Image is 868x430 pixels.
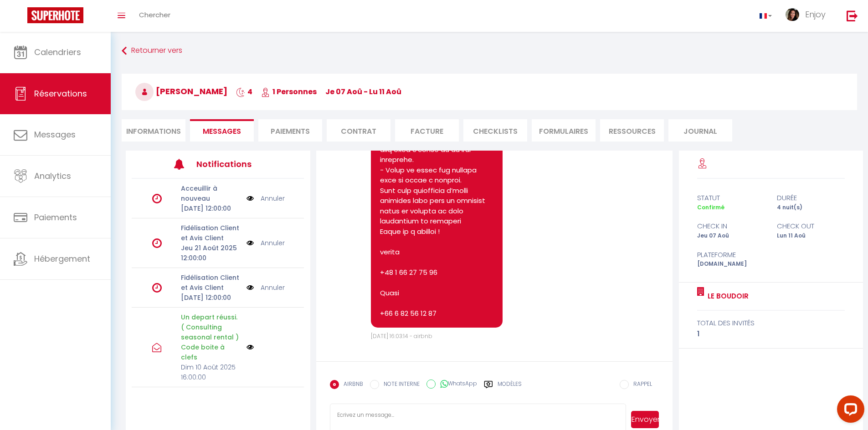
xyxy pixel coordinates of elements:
[436,379,477,390] label: WhatsApp
[379,380,420,390] label: NOTE INTERNE
[395,119,459,142] li: Facture
[181,243,241,263] p: Jeu 21 Août 2025 12:00:00
[181,293,241,303] p: [DATE] 12:00:00
[181,183,241,203] p: Acceuillir à nouveau
[34,212,77,223] span: Paiements
[34,253,90,264] span: Hébergement
[247,193,254,203] img: NO IMAGE
[771,203,851,212] div: 4 nuit(s)
[34,129,76,140] span: Messages
[668,119,732,142] li: Journal
[691,232,771,240] div: Jeu 07 Aoû
[122,43,857,59] a: Retourner vers
[181,203,241,213] p: [DATE] 12:00:00
[181,362,241,382] p: Dim 10 Août 2025 16:00:00
[691,192,771,203] div: statut
[34,46,81,58] span: Calendriers
[631,411,659,428] button: Envoyer
[830,392,868,430] iframe: LiveChat chat widget
[181,273,241,293] p: Fidélisation Client et Avis Client
[181,312,241,362] p: Un depart réussi. ( Consulting seasonal rental ) Code boite à clefs
[258,119,322,142] li: Paiements
[691,249,771,260] div: Plateforme
[704,291,749,302] a: Le Boudoir
[236,86,252,97] span: 4
[463,119,527,142] li: CHECKLISTS
[697,318,845,329] div: total des invités
[261,193,285,203] a: Annuler
[697,203,724,211] span: Confirmé
[371,332,432,340] span: [DATE] 16:03:14 - airbnb
[786,8,799,21] img: ...
[691,260,771,268] div: [DOMAIN_NAME]
[771,221,851,232] div: check out
[805,9,826,20] span: Enjoy
[247,283,254,293] img: NO IMAGE
[261,283,285,293] a: Annuler
[261,238,285,248] a: Annuler
[600,119,664,142] li: Ressources
[629,380,652,390] label: RAPPEL
[498,380,522,396] label: Modèles
[203,126,241,137] span: Messages
[325,86,401,97] span: je 07 Aoû - lu 11 Aoû
[34,170,71,182] span: Analytics
[247,238,254,248] img: NO IMAGE
[181,223,241,243] p: Fidélisation Client et Avis Client
[122,119,185,142] li: Informations
[261,86,317,97] span: 1 Personnes
[771,192,851,203] div: durée
[691,221,771,232] div: check in
[697,329,845,339] div: 1
[247,344,254,351] img: NO IMAGE
[34,88,87,99] span: Réservations
[771,232,851,240] div: Lun 11 Aoû
[847,10,858,21] img: logout
[196,154,268,174] h3: Notifications
[339,380,363,390] label: AIRBNB
[27,7,83,23] img: Super Booking
[139,10,170,20] span: Chercher
[327,119,390,142] li: Contrat
[532,119,596,142] li: FORMULAIRES
[135,86,227,97] span: [PERSON_NAME]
